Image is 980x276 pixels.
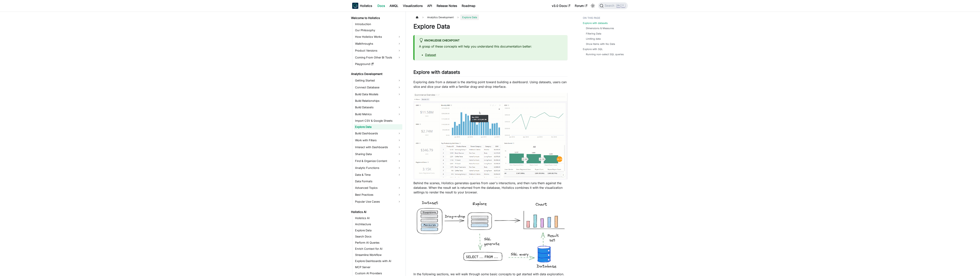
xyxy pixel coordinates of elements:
[354,172,402,178] a: Date & Time
[360,3,372,8] b: Holistics
[425,3,434,9] a: API
[413,69,568,77] h2: Explore with datasets
[413,181,568,195] p: Behind the scenes, Holistics generates queries from user's interactions, and then runs them again...
[375,3,387,9] a: Docs
[354,137,402,143] a: Work with Filters
[352,3,358,9] img: Holistics
[586,26,614,30] a: Dimensions & Measures
[354,192,402,198] a: Best Practices
[425,15,456,20] span: Analytics Development
[413,80,568,89] p: Exploring data from a dataset is the starting point toward building a dashboard. Using datasets, ...
[413,23,568,30] h1: Explore Data
[354,228,402,233] a: Explore Data
[354,185,402,191] a: Advanced Topics
[459,3,478,9] a: Roadmap
[586,53,624,56] a: Running non-select SQL queries
[586,32,601,35] a: Filtering Data
[354,91,402,97] a: Build Data Models
[354,41,402,47] a: Walkthroughs
[354,104,402,110] a: Build Datasets
[586,42,615,46] a: Show Items with No Data
[354,151,402,157] a: Sharing Data
[354,54,402,61] a: Coming From Other BI Tools
[354,252,402,258] a: Streamline Workflow
[354,246,402,251] a: Enrich Context for AI
[354,84,402,90] a: Connect Database
[350,209,402,215] a: Holistics AI
[350,15,402,21] a: Welcome to Holistics
[354,21,402,27] a: Introduction
[354,215,402,221] a: Holistics AI
[590,3,596,9] button: Switch between dark and light mode (currently light mode)
[354,130,402,136] a: Build Dashboards
[354,98,402,103] a: Build Relationships
[354,158,402,164] a: Find & Organize Content
[354,222,402,227] a: Architecture
[354,179,402,184] a: Data Formats
[425,53,436,57] a: Dataset
[550,3,572,9] a: v3.0 Docs
[354,124,402,130] a: Explore Data
[354,144,402,150] a: Interact with Dashboards
[460,15,479,20] span: Explore Data
[419,44,563,49] p: A grasp of these concepts will help you understand this documentation better:
[387,3,401,9] a: AMQL
[354,240,402,245] a: Perform AI Queries
[401,3,425,9] a: Visualizations
[354,111,402,117] a: Build Metrics
[413,15,568,20] nav: Breadcrumbs
[350,71,402,77] a: Analytics Development
[352,3,372,9] a: HolisticsHolistics
[354,118,402,123] a: Import CSV & Google Sheets
[348,11,406,276] nav: Docs sidebar
[354,165,402,171] a: Analytic Functions
[583,21,608,25] a: Explore with datasets
[413,15,421,20] a: Home page
[583,47,603,51] a: Explore with SQL
[354,258,402,264] a: Explore Dashboards with AI
[604,4,617,7] span: Search
[598,2,628,9] button: Search (Ctrl+K)
[419,38,563,43] div: Knowledge Checkpoint
[354,264,402,270] a: MCP Server
[621,4,625,7] kbd: K
[354,28,402,33] a: Our Philosophy
[354,34,402,40] a: How Holistics Works
[354,271,402,276] a: Custom AI Providers
[354,61,402,67] a: Playground
[354,199,402,205] a: Popular Use Cases
[354,48,402,54] a: Product Versions
[586,37,601,41] a: Limiting data
[354,234,402,239] a: Search Docs
[354,77,402,84] a: Getting Started
[572,3,590,9] a: Forum
[434,3,459,9] a: Release Notes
